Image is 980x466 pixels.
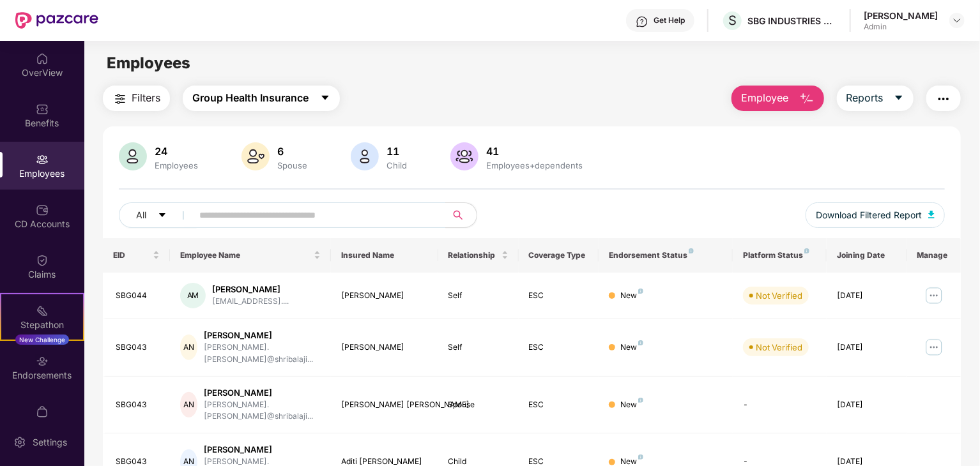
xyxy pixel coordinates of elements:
button: Employee [731,86,824,111]
span: S [728,13,737,28]
div: AN [180,392,197,417]
div: [PERSON_NAME] [864,10,938,22]
td: - [733,377,827,434]
img: New Pazcare Logo [15,12,98,29]
div: Spouse [275,160,310,170]
div: [DATE] [837,399,897,411]
img: svg+xml;base64,PHN2ZyBpZD0iTXlfT3JkZXJzIiBkYXRhLW5hbWU9Ik15IE9yZGVycyIgeG1sbnM9Imh0dHA6Ly93d3cudz... [36,405,49,418]
button: Download Filtered Report [806,202,945,228]
img: svg+xml;base64,PHN2ZyB4bWxucz0iaHR0cDovL3d3dy53My5vcmcvMjAwMC9zdmciIHhtbG5zOnhsaW5rPSJodHRwOi8vd3... [450,142,479,170]
img: svg+xml;base64,PHN2ZyB4bWxucz0iaHR0cDovL3d3dy53My5vcmcvMjAwMC9zdmciIHhtbG5zOnhsaW5rPSJodHRwOi8vd3... [928,211,935,218]
img: svg+xml;base64,PHN2ZyB4bWxucz0iaHR0cDovL3d3dy53My5vcmcvMjAwMC9zdmciIHdpZHRoPSI4IiBoZWlnaHQ9IjgiIH... [638,289,643,294]
span: Employee [741,90,789,106]
th: Joining Date [827,238,907,273]
button: Group Health Insurancecaret-down [183,86,340,111]
img: svg+xml;base64,PHN2ZyB4bWxucz0iaHR0cDovL3d3dy53My5vcmcvMjAwMC9zdmciIHhtbG5zOnhsaW5rPSJodHRwOi8vd3... [119,142,147,170]
span: Reports [846,90,884,106]
th: Coverage Type [519,238,599,273]
div: Not Verified [756,289,802,302]
div: [PERSON_NAME].[PERSON_NAME]@shribalaji... [204,342,321,366]
img: svg+xml;base64,PHN2ZyBpZD0iSGVscC0zMngzMiIgeG1sbnM9Imh0dHA6Ly93d3cudzMub3JnLzIwMDAvc3ZnIiB3aWR0aD... [636,15,648,28]
button: Allcaret-down [119,202,197,228]
span: caret-down [320,93,330,104]
img: svg+xml;base64,PHN2ZyBpZD0iSG9tZSIgeG1sbnM9Imh0dHA6Ly93d3cudzMub3JnLzIwMDAvc3ZnIiB3aWR0aD0iMjAiIG... [36,52,49,65]
img: svg+xml;base64,PHN2ZyB4bWxucz0iaHR0cDovL3d3dy53My5vcmcvMjAwMC9zdmciIHdpZHRoPSIyNCIgaGVpZ2h0PSIyNC... [936,91,951,107]
img: manageButton [924,337,944,357]
div: 24 [152,145,201,158]
div: ESC [529,342,589,354]
div: [PERSON_NAME] [204,444,321,456]
div: Endorsement Status [609,250,723,260]
span: caret-down [158,211,167,221]
th: Insured Name [331,238,438,273]
img: svg+xml;base64,PHN2ZyBpZD0iQ0RfQWNjb3VudHMiIGRhdGEtbmFtZT0iQ0QgQWNjb3VudHMiIHhtbG5zPSJodHRwOi8vd3... [36,204,49,216]
img: svg+xml;base64,PHN2ZyB4bWxucz0iaHR0cDovL3d3dy53My5vcmcvMjAwMC9zdmciIHdpZHRoPSI4IiBoZWlnaHQ9IjgiIH... [689,248,694,253]
div: SBG043 [116,399,160,411]
div: SBG043 [116,342,160,354]
img: svg+xml;base64,PHN2ZyBpZD0iRW1wbG95ZWVzIiB4bWxucz0iaHR0cDovL3d3dy53My5vcmcvMjAwMC9zdmciIHdpZHRoPS... [36,153,49,166]
div: ESC [529,290,589,302]
img: manageButton [924,285,944,306]
div: Platform Status [743,250,816,260]
span: caret-down [894,93,904,104]
span: Filters [132,90,160,106]
div: 11 [384,145,410,158]
img: svg+xml;base64,PHN2ZyBpZD0iRW5kb3JzZW1lbnRzIiB4bWxucz0iaHR0cDovL3d3dy53My5vcmcvMjAwMC9zdmciIHdpZH... [36,355,49,368]
div: [PERSON_NAME] [204,387,321,399]
div: Spouse [448,399,509,411]
th: Manage [907,238,961,273]
img: svg+xml;base64,PHN2ZyBpZD0iRHJvcGRvd24tMzJ4MzIiIHhtbG5zPSJodHRwOi8vd3d3LnczLm9yZy8yMDAwL3N2ZyIgd2... [952,15,962,26]
button: Filters [103,86,170,111]
div: Self [448,290,509,302]
div: New [620,342,643,354]
span: Employees [107,54,190,72]
div: Child [384,160,410,170]
img: svg+xml;base64,PHN2ZyB4bWxucz0iaHR0cDovL3d3dy53My5vcmcvMjAwMC9zdmciIHhtbG5zOnhsaW5rPSJodHRwOi8vd3... [351,142,379,170]
div: SBG INDUSTRIES PRIVATE LIMITED [747,15,837,27]
div: 6 [275,145,310,158]
img: svg+xml;base64,PHN2ZyBpZD0iQ2xhaW0iIHhtbG5zPSJodHRwOi8vd3d3LnczLm9yZy8yMDAwL3N2ZyIgd2lkdGg9IjIwIi... [36,254,49,267]
div: AM [180,283,206,308]
div: [PERSON_NAME] [212,283,289,296]
div: [DATE] [837,290,897,302]
img: svg+xml;base64,PHN2ZyBpZD0iU2V0dGluZy0yMHgyMCIgeG1sbnM9Imh0dHA6Ly93d3cudzMub3JnLzIwMDAvc3ZnIiB3aW... [13,436,26,449]
div: New [620,399,643,411]
img: svg+xml;base64,PHN2ZyB4bWxucz0iaHR0cDovL3d3dy53My5vcmcvMjAwMC9zdmciIHdpZHRoPSI4IiBoZWlnaHQ9IjgiIH... [638,398,643,403]
div: [EMAIL_ADDRESS].... [212,296,289,308]
div: [PERSON_NAME] [341,342,428,354]
div: AN [180,334,197,360]
img: svg+xml;base64,PHN2ZyB4bWxucz0iaHR0cDovL3d3dy53My5vcmcvMjAwMC9zdmciIHdpZHRoPSI4IiBoZWlnaHQ9IjgiIH... [638,340,643,345]
div: SBG044 [116,290,160,302]
button: Reportscaret-down [837,86,914,111]
div: [PERSON_NAME] [PERSON_NAME] [341,399,428,411]
th: EID [103,238,170,273]
span: Group Health Insurance [192,90,309,106]
div: Employees [152,160,201,170]
div: New [620,290,643,302]
img: svg+xml;base64,PHN2ZyB4bWxucz0iaHR0cDovL3d3dy53My5vcmcvMjAwMC9zdmciIHdpZHRoPSIyMSIgaGVpZ2h0PSIyMC... [36,304,49,317]
th: Employee Name [170,238,331,273]
img: svg+xml;base64,PHN2ZyBpZD0iQmVuZWZpdHMiIHhtbG5zPSJodHRwOi8vd3d3LnczLm9yZy8yMDAwL3N2ZyIgd2lkdGg9Ij... [36,103,49,116]
img: svg+xml;base64,PHN2ZyB4bWxucz0iaHR0cDovL3d3dy53My5vcmcvMjAwMC9zdmciIHhtbG5zOnhsaW5rPSJodHRwOi8vd3... [799,91,815,107]
div: Employees+dependents [484,160,585,170]
div: [DATE] [837,342,897,354]
img: svg+xml;base64,PHN2ZyB4bWxucz0iaHR0cDovL3d3dy53My5vcmcvMjAwMC9zdmciIHdpZHRoPSIyNCIgaGVpZ2h0PSIyNC... [112,91,128,107]
div: ESC [529,399,589,411]
img: svg+xml;base64,PHN2ZyB4bWxucz0iaHR0cDovL3d3dy53My5vcmcvMjAwMC9zdmciIHdpZHRoPSI4IiBoZWlnaHQ9IjgiIH... [638,455,643,460]
div: [PERSON_NAME].[PERSON_NAME]@shribalaji... [204,399,321,423]
span: search [445,210,470,220]
div: 41 [484,145,585,158]
img: svg+xml;base64,PHN2ZyB4bWxucz0iaHR0cDovL3d3dy53My5vcmcvMjAwMC9zdmciIHdpZHRoPSI4IiBoZWlnaHQ9IjgiIH... [804,248,809,253]
div: Admin [864,22,938,32]
div: Settings [29,436,71,449]
img: svg+xml;base64,PHN2ZyB4bWxucz0iaHR0cDovL3d3dy53My5vcmcvMjAwMC9zdmciIHhtbG5zOnhsaW5rPSJodHRwOi8vd3... [241,142,270,170]
div: [PERSON_NAME] [204,329,321,342]
th: Relationship [438,238,519,273]
span: EID [113,250,150,260]
div: Stepathon [1,319,83,331]
span: All [136,208,146,222]
span: Employee Name [180,250,311,260]
div: New Challenge [15,334,69,345]
div: Not Verified [756,341,802,354]
div: Get Help [654,15,685,26]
